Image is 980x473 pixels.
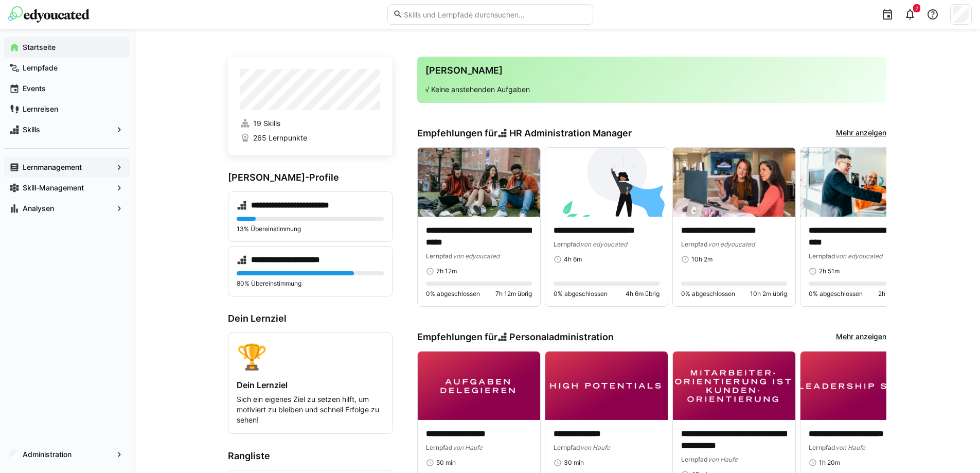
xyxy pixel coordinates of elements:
img: image [800,352,923,421]
p: 80% Übereinstimmung [237,279,384,288]
img: image [800,148,923,217]
span: von edyoucated [708,240,755,248]
img: image [418,148,540,217]
h3: [PERSON_NAME] [425,65,878,76]
a: Mehr anzeigen [836,331,886,343]
img: image [673,352,795,421]
h3: Empfehlungen für [417,331,614,343]
span: von Haufe [453,444,483,451]
span: HR Administration Manager [509,128,632,139]
span: 2h 51m [819,267,840,275]
span: Lernpfad [426,444,453,451]
span: 30 min [564,459,584,467]
span: 4h 6m [564,255,582,264]
span: Personaladministration [509,331,614,343]
span: 0% abgeschlossen [426,290,480,298]
p: Sich ein eigenes Ziel zu setzen hilft, um motiviert zu bleiben und schnell Erfolge zu sehen! [237,394,384,425]
img: image [545,148,668,217]
span: 0% abgeschlossen [809,290,863,298]
span: 0% abgeschlossen [554,290,608,298]
a: Mehr anzeigen [836,128,886,139]
input: Skills und Lernpfade durchsuchen… [403,10,587,19]
img: image [545,352,668,421]
div: 🏆 [237,341,384,372]
span: 19 Skills [253,118,280,129]
h3: Dein Lernziel [228,313,393,324]
span: von edyoucated [835,252,882,260]
p: 13% Übereinstimmung [237,225,384,233]
p: √ Keine anstehenden Aufgaben [425,84,878,95]
img: image [673,148,795,217]
a: 19 Skills [240,118,380,129]
span: Lernpfad [681,456,708,463]
h3: Rangliste [228,450,393,462]
span: Lernpfad [681,240,708,248]
span: Lernpfad [554,240,580,248]
span: 10h 2m übrig [750,290,787,298]
span: von Haufe [835,444,865,451]
span: 265 Lernpunkte [253,133,307,143]
span: 4h 6m übrig [626,290,660,298]
h4: Dein Lernziel [237,380,384,390]
span: von Haufe [708,456,738,463]
span: Lernpfad [809,252,835,260]
h3: Empfehlungen für [417,128,632,139]
span: 7h 12m übrig [495,290,532,298]
img: image [418,352,540,421]
span: 7h 12m [436,267,457,275]
span: Lernpfad [809,444,835,451]
span: 1h 20m [819,459,840,467]
span: 10h 2m [691,255,712,264]
span: Lernpfad [554,444,580,451]
h3: [PERSON_NAME]-Profile [228,172,393,183]
span: von Haufe [580,444,610,451]
span: Lernpfad [426,252,453,260]
span: 50 min [436,459,456,467]
span: von edyoucated [580,240,627,248]
span: 0% abgeschlossen [681,290,735,298]
span: 2 [915,5,918,11]
span: 2h 51m übrig [878,290,915,298]
span: von edyoucated [453,252,500,260]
